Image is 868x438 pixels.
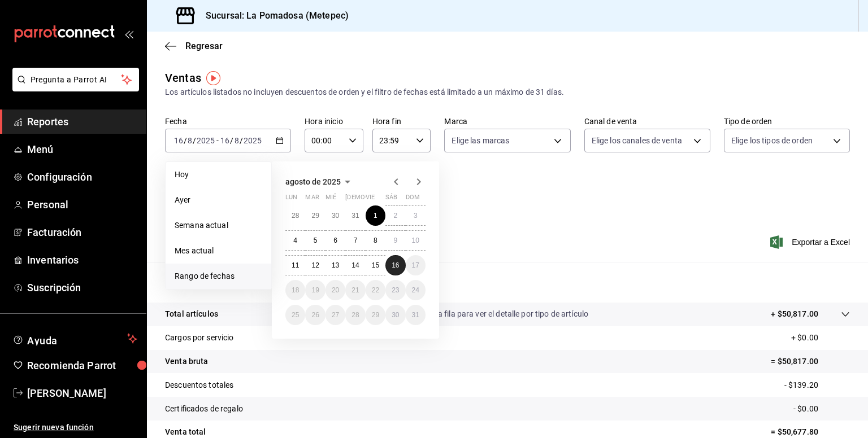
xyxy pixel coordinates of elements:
[412,311,419,319] abbr: 31 de agosto de 2025
[305,305,325,325] button: 26 de agosto de 2025
[406,230,426,251] button: 10 de agosto de 2025
[220,136,230,145] input: --
[325,280,345,300] button: 20 de agosto de 2025
[392,311,399,319] abbr: 30 de agosto de 2025
[772,235,850,249] button: Exportar a Excel
[385,230,405,251] button: 9 de agosto de 2025
[27,169,137,185] span: Configuración
[31,74,121,86] span: Pregunta a Parrot AI
[196,136,215,145] input: ----
[372,261,379,269] abbr: 15 de agosto de 2025
[345,205,365,226] button: 31 de julio de 2025
[393,212,397,220] abbr: 2 de agosto de 2025
[285,280,305,300] button: 18 de agosto de 2025
[285,230,305,251] button: 4 de agosto de 2025
[8,82,139,94] a: Pregunta a Parrot AI
[372,286,379,294] abbr: 22 de agosto de 2025
[332,311,339,319] abbr: 27 de agosto de 2025
[175,194,262,206] span: Ayer
[185,41,223,51] span: Regresar
[165,275,850,289] p: Resumen
[325,194,336,205] abbr: miércoles
[292,261,299,269] abbr: 11 de agosto de 2025
[406,255,426,275] button: 17 de agosto de 2025
[385,194,397,205] abbr: sábado
[372,117,431,125] label: Hora fin
[385,305,405,325] button: 30 de agosto de 2025
[27,225,137,240] span: Facturación
[345,230,365,251] button: 7 de agosto de 2025
[165,426,206,438] p: Venta total
[366,205,385,226] button: 1 de agosto de 2025
[351,311,359,319] abbr: 28 de agosto de 2025
[406,305,426,325] button: 31 de agosto de 2025
[311,261,319,269] abbr: 12 de agosto de 2025
[345,280,365,300] button: 21 de agosto de 2025
[332,261,339,269] abbr: 13 de agosto de 2025
[175,245,262,257] span: Mes actual
[165,332,234,344] p: Cargos por servicio
[332,212,339,220] abbr: 30 de julio de 2025
[406,205,426,226] button: 3 de agosto de 2025
[366,280,385,300] button: 22 de agosto de 2025
[206,71,220,85] button: Tooltip marker
[314,236,318,244] abbr: 5 de agosto de 2025
[401,308,588,320] p: Da clic en la fila para ver el detalle por tipo de artículo
[175,270,262,282] span: Rango de fechas
[285,175,354,189] button: agosto de 2025
[230,136,233,145] span: /
[771,426,850,438] p: = $50,677.80
[366,305,385,325] button: 29 de agosto de 2025
[124,29,133,38] button: open_drawer_menu
[305,230,325,251] button: 5 de agosto de 2025
[305,117,363,125] label: Hora inicio
[385,205,405,226] button: 2 de agosto de 2025
[175,169,262,181] span: Hoy
[771,308,818,320] p: + $50,817.00
[187,136,193,145] input: --
[27,252,137,268] span: Inventarios
[285,194,297,205] abbr: lunes
[292,286,299,294] abbr: 18 de agosto de 2025
[385,280,405,300] button: 23 de agosto de 2025
[351,212,359,220] abbr: 31 de julio de 2025
[731,135,813,146] span: Elige los tipos de orden
[412,261,419,269] abbr: 17 de agosto de 2025
[406,280,426,300] button: 24 de agosto de 2025
[305,280,325,300] button: 19 de agosto de 2025
[392,261,399,269] abbr: 16 de agosto de 2025
[366,255,385,275] button: 15 de agosto de 2025
[175,220,262,231] span: Semana actual
[293,236,297,244] abbr: 4 de agosto de 2025
[27,114,137,129] span: Reportes
[305,194,319,205] abbr: martes
[351,261,359,269] abbr: 14 de agosto de 2025
[414,212,418,220] abbr: 3 de agosto de 2025
[165,69,201,86] div: Ventas
[285,305,305,325] button: 25 de agosto de 2025
[197,9,349,23] h3: Sucursal: La Pomadosa (Metepec)
[592,135,682,146] span: Elige los canales de venta
[393,236,397,244] abbr: 9 de agosto de 2025
[27,386,137,401] span: [PERSON_NAME]
[243,136,262,145] input: ----
[345,255,365,275] button: 14 de agosto de 2025
[173,136,184,145] input: --
[332,286,339,294] abbr: 20 de agosto de 2025
[27,358,137,373] span: Recomienda Parrot
[311,212,319,220] abbr: 29 de julio de 2025
[27,332,123,345] span: Ayuda
[724,117,850,125] label: Tipo de orden
[165,379,233,391] p: Descuentos totales
[366,194,375,205] abbr: viernes
[372,311,379,319] abbr: 29 de agosto de 2025
[412,286,419,294] abbr: 24 de agosto de 2025
[27,142,137,157] span: Menú
[366,230,385,251] button: 8 de agosto de 2025
[791,332,850,344] p: + $0.00
[444,117,570,125] label: Marca
[325,205,345,226] button: 30 de julio de 2025
[333,236,337,244] abbr: 6 de agosto de 2025
[193,136,196,145] span: /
